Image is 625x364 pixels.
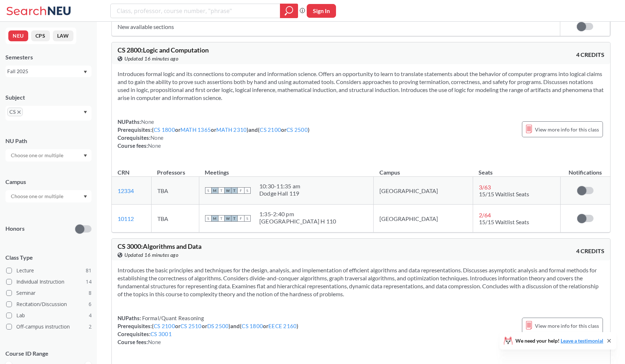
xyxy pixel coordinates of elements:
th: Campus [374,161,473,177]
p: Course ID Range [5,350,92,358]
td: New available sections [112,17,560,36]
svg: Dropdown arrow [84,71,87,74]
span: 4 CREDITS [576,51,604,59]
th: Professors [151,161,199,177]
div: Fall 2025 [7,67,83,75]
span: 15/15 Waitlist Seats [479,191,529,197]
div: Semesters [5,53,92,61]
a: CS 2100 [154,323,175,329]
span: F [238,215,244,222]
svg: Dropdown arrow [84,154,87,157]
div: NU Path [5,137,92,145]
label: Lab [6,311,92,320]
span: None [150,134,163,141]
svg: X to remove pill [17,110,21,114]
section: Introduces the basic principles and techniques for the design, analysis, and implementation of ef... [118,266,604,298]
span: S [244,187,251,194]
a: Leave a testimonial [561,338,603,344]
span: 2 [89,323,92,331]
label: Individual Instruction [6,277,92,286]
span: S [244,215,251,222]
span: F [238,187,244,194]
input: Choose one or multiple [7,192,68,201]
span: 8 [89,289,92,297]
span: 6 [89,300,92,308]
a: EECE 2160 [268,323,297,329]
div: Fall 2025Dropdown arrow [5,66,92,77]
a: CS 2100 [260,126,281,133]
span: M [212,215,218,222]
svg: Dropdown arrow [84,195,87,198]
span: W [225,187,231,194]
th: Notifications [560,161,610,177]
td: [GEOGRAPHIC_DATA] [374,205,473,233]
div: magnifying glass [280,4,298,18]
span: We need your help! [515,338,603,343]
div: NUPaths: Prerequisites: ( or or ) and ( or ) Corequisites: Course fees: [118,314,298,346]
a: MATH 1365 [180,126,211,133]
input: Class, professor, course number, "phrase" [116,5,275,17]
span: 4 CREDITS [576,247,604,255]
div: CRN [118,168,129,176]
a: CS 3001 [150,331,172,337]
label: Lecture [6,266,92,275]
span: 3 / 63 [479,184,491,191]
span: T [231,187,238,194]
button: LAW [53,30,73,41]
span: S [205,215,212,222]
svg: Dropdown arrow [84,111,87,114]
a: MATH 2310 [216,126,247,133]
span: None [148,339,161,345]
div: 1:35 - 2:40 pm [259,210,336,218]
span: 4 [89,311,92,319]
span: View more info for this class [535,321,599,330]
div: Dropdown arrow [5,190,92,202]
svg: magnifying glass [285,6,293,16]
div: 10:30 - 11:35 am [259,183,301,190]
div: Campus [5,178,92,186]
span: Updated 16 minutes ago [124,55,178,63]
p: Honors [5,225,25,233]
div: Dropdown arrow [5,149,92,162]
td: TBA [151,177,199,205]
td: [GEOGRAPHIC_DATA] [374,177,473,205]
span: W [225,215,231,222]
span: T [218,187,225,194]
span: CS 3000 : Algorithms and Data [118,242,201,250]
a: 12334 [118,187,134,194]
a: DS 2500 [207,323,229,329]
span: View more info for this class [535,125,599,134]
th: Meetings [199,161,373,177]
a: CS 1800 [242,323,263,329]
span: None [148,142,161,149]
a: CS 1800 [154,126,175,133]
span: T [218,215,225,222]
th: Seats [473,161,560,177]
span: Class Type [5,254,92,262]
span: Updated 16 minutes ago [124,251,178,259]
input: Choose one or multiple [7,151,68,160]
section: Introduces formal logic and its connections to computer and information science. Offers an opport... [118,70,604,102]
button: NEU [8,30,28,41]
span: S [205,187,212,194]
a: 10112 [118,215,134,222]
button: CPS [31,30,50,41]
span: M [212,187,218,194]
td: TBA [151,205,199,233]
a: CS 2500 [286,126,308,133]
span: T [231,215,238,222]
label: Recitation/Discussion [6,300,92,309]
div: Dodge Hall 119 [259,190,301,197]
button: Sign In [307,4,336,18]
span: 2 / 64 [479,212,491,218]
label: Seminar [6,288,92,298]
span: None [141,118,154,125]
span: CS 2800 : Logic and Computation [118,46,209,54]
span: 15/15 Waitlist Seats [479,218,529,225]
div: NUPaths: Prerequisites: ( or or ) and ( or ) Corequisites: Course fees: [118,118,310,150]
span: 81 [86,267,92,275]
span: CSX to remove pill [7,108,23,116]
label: Off-campus instruction [6,322,92,331]
div: CSX to remove pillDropdown arrow [5,106,92,121]
div: [GEOGRAPHIC_DATA] H 110 [259,218,336,225]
